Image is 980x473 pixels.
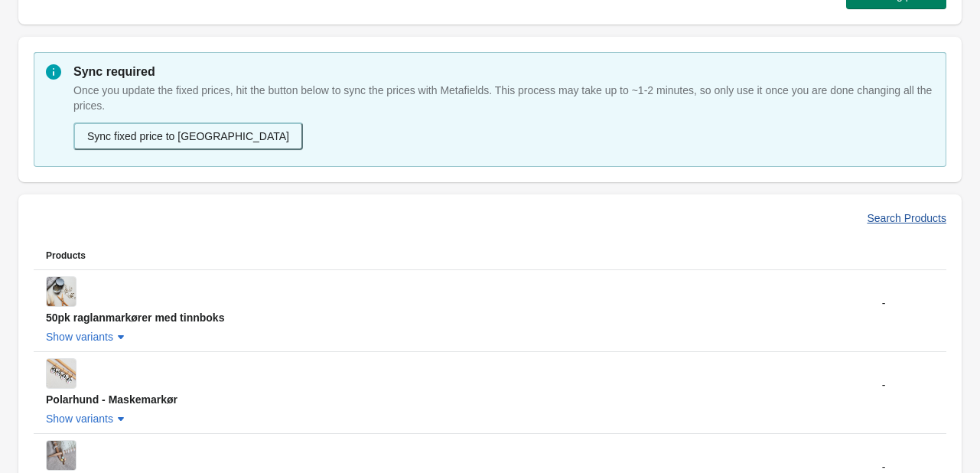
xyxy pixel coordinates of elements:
button: Show variants [40,323,135,351]
p: Sync required [73,63,934,81]
span: 50pk raglanmarkører med tinnboks [46,312,224,324]
img: (SALG) Ballonger - Maskemarkør [47,441,76,470]
span: Show variants [46,331,113,343]
span: Search Products [868,212,947,224]
img: 50pk raglanmarkører med tinnboks [47,277,76,306]
span: Polarhund - Maskemarkør [46,393,177,406]
button: Search Products [861,204,953,232]
span: Products [46,250,86,261]
button: Sync fixed price to [GEOGRAPHIC_DATA] [73,122,303,150]
div: - [882,295,934,311]
span: Once you update the fixed prices, hit the button below to sync the prices with Metafields. This p... [73,84,932,112]
img: Polarhund - Maskemarkør [47,359,76,388]
div: - [882,377,934,393]
span: Show variants [46,413,113,425]
button: Show variants [40,405,135,432]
